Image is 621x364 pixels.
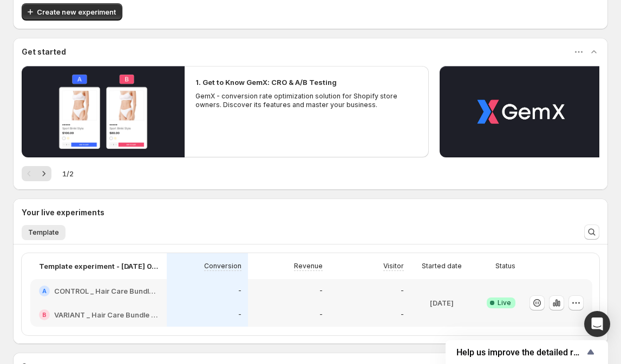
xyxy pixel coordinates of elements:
nav: Pagination [22,166,51,181]
h2: 1. Get to Know GemX: CRO & A/B Testing [195,77,337,88]
p: Revenue [294,262,323,270]
button: Create new experiment [22,3,122,21]
h3: Get started [22,47,66,57]
h2: CONTROL _ Hair Care Bundle Offer - Landing Page [54,286,158,296]
button: Play video [440,66,603,157]
span: Live [498,299,511,307]
h3: Your live experiments [22,207,104,218]
p: Template experiment - [DATE] 01:11:21 [39,261,158,272]
p: Visitor [383,262,404,270]
span: Create new experiment [37,6,116,17]
p: - [401,310,404,319]
p: - [238,310,241,319]
p: - [319,310,323,319]
div: Open Intercom Messenger [584,311,610,337]
p: Started date [422,262,462,270]
h2: B [42,312,47,318]
p: Status [495,262,515,270]
button: Search and filter results [584,224,599,240]
button: Show survey - Help us improve the detailed report for A/B campaigns [456,346,597,359]
p: [DATE] [430,297,454,308]
button: Play video [22,66,185,157]
h2: VARIANT _ Hair Care Bundle Offer - Landing Page [54,309,158,320]
p: - [319,287,323,295]
span: Help us improve the detailed report for A/B campaigns [456,347,584,358]
h2: A [42,288,47,294]
p: Conversion [204,262,241,270]
p: - [401,287,404,295]
p: GemX - conversion rate optimization solution for Shopify store owners. Discover its features and ... [195,92,418,109]
p: - [238,287,241,295]
button: Next [36,166,51,181]
span: 1 / 2 [62,168,74,179]
span: Template [28,228,59,237]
